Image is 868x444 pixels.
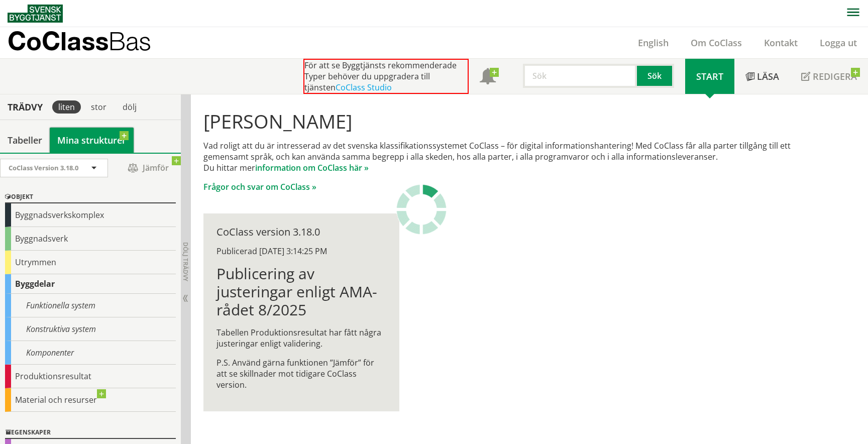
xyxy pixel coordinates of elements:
div: Byggdelar [5,274,176,294]
div: Konstruktiva system [5,317,176,341]
img: Laddar [396,184,447,235]
p: CoClass [8,35,151,47]
div: CoClass version 3.18.0 [216,227,386,238]
span: Jämför [118,159,178,177]
div: För att se Byggtjänsts rekommenderade Typer behöver du uppgradera till tjänsten [303,59,469,94]
div: Objekt [5,191,176,203]
span: Dölj trädvy [181,242,190,281]
a: information om CoClass här » [255,162,369,173]
a: Kontakt [753,37,809,49]
h1: [PERSON_NAME] [203,110,821,132]
img: Svensk Byggtjänst [8,5,63,23]
div: Byggnadsverk [5,227,176,251]
div: Trädvy [2,101,48,113]
a: English [627,37,680,49]
span: Notifikationer [480,69,496,85]
p: Vad roligt att du är intresserad av det svenska klassifikationssystemet CoClass – för digital inf... [203,140,821,173]
button: Sök [637,64,674,88]
a: CoClass Studio [336,82,392,93]
div: Komponenter [5,341,176,365]
a: Start [685,59,734,94]
span: Bas [108,26,151,56]
div: Egenskaper [5,427,176,439]
p: Tabellen Produktionsresultat har fått några justeringar enligt validering. [216,327,386,349]
a: Frågor och svar om CoClass » [203,181,316,192]
div: Produktionsresultat [5,365,176,388]
a: CoClassBas [8,27,173,58]
div: Material och resurser [5,388,176,412]
a: Mina strukturer [50,128,134,153]
div: Publicerad [DATE] 3:14:25 PM [216,246,386,257]
div: Byggnadsverkskomplex [5,203,176,227]
span: CoClass Version 3.18.0 [9,163,78,172]
a: Redigera [790,59,868,94]
input: Sök [523,64,637,88]
div: liten [52,100,81,114]
h1: Publicering av justeringar enligt AMA-rådet 8/2025 [216,265,386,319]
div: stor [85,100,113,114]
a: Läsa [734,59,790,94]
span: Redigera [813,70,857,82]
div: Utrymmen [5,251,176,274]
a: Logga ut [809,37,868,49]
p: P.S. Använd gärna funktionen ”Jämför” för att se skillnader mot tidigare CoClass version. [216,357,386,390]
span: Läsa [757,70,779,82]
span: Start [696,70,723,82]
div: dölj [117,100,143,114]
div: Funktionella system [5,294,176,317]
a: Om CoClass [680,37,753,49]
